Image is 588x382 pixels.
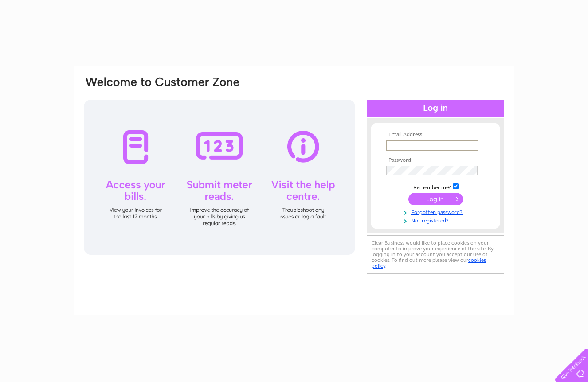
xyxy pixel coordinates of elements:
[386,216,487,224] a: Not registered?
[384,132,487,138] th: Email Address:
[372,257,486,269] a: cookies policy
[384,182,487,191] td: Remember me?
[386,207,487,216] a: Forgotten password?
[408,193,463,205] input: Submit
[367,235,504,274] div: Clear Business would like to place cookies on your computer to improve your experience of the sit...
[384,157,487,164] th: Password:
